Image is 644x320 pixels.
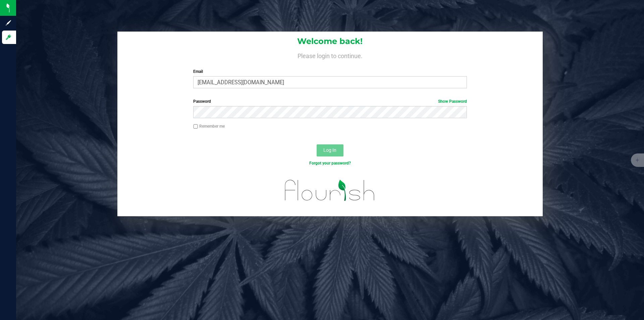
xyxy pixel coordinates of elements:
[5,34,12,41] inline-svg: Log in
[193,68,467,75] label: Email
[438,99,467,104] a: Show Password
[117,37,543,46] h1: Welcome back!
[277,173,383,208] img: flourish_logo.svg
[317,144,343,156] button: Log In
[5,19,12,26] inline-svg: Sign up
[117,51,543,59] h4: Please login to continue.
[193,124,198,129] input: Remember me
[323,147,336,153] span: Log In
[309,161,351,166] a: Forgot your password?
[193,123,225,129] label: Remember me
[193,99,211,104] span: Password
